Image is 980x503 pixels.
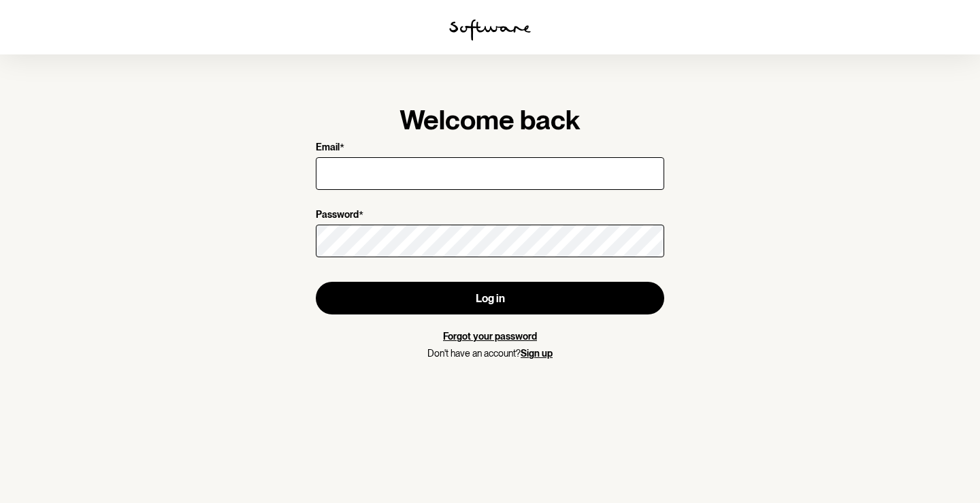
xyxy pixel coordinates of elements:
p: Don't have an account? [316,348,664,359]
p: Email [316,142,340,155]
h1: Welcome back [316,103,664,136]
a: Sign up [521,348,553,359]
a: Forgot your password [443,331,537,342]
img: software logo [449,19,531,41]
button: Log in [316,282,664,314]
p: Password [316,209,359,222]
